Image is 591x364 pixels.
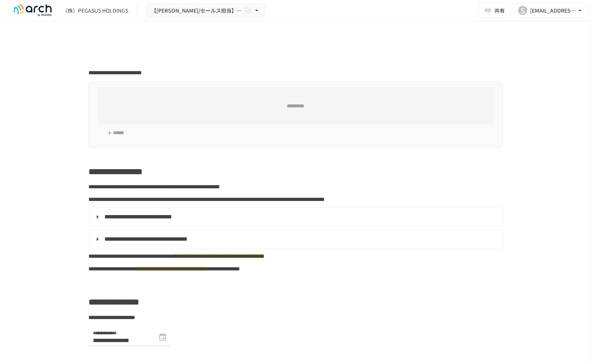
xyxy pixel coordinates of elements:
div: S [518,6,527,15]
span: 【[PERSON_NAME]/セールス担当】株式会社PEGASUS HOLDINGS様_初期設定サポート [151,6,243,15]
span: 共有 [494,6,505,14]
button: S[EMAIL_ADDRESS][DOMAIN_NAME] [514,3,588,18]
button: 【[PERSON_NAME]/セールス担当】株式会社PEGASUS HOLDINGS様_初期設定サポート [146,3,265,18]
div: （株）PEGASUS HOLDINGS [62,7,128,14]
img: logo-default@2x-9cf2c760.svg [9,4,56,16]
button: 共有 [480,3,511,18]
div: [EMAIL_ADDRESS][DOMAIN_NAME] [530,6,576,15]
